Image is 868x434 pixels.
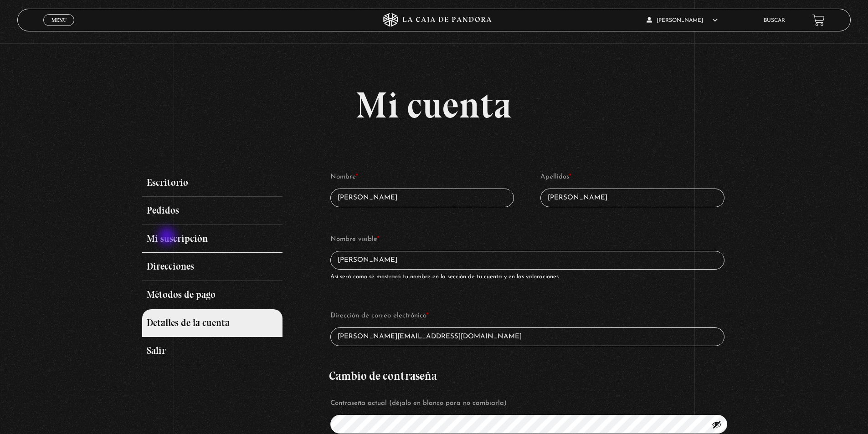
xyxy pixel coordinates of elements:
[142,197,282,225] a: Pedidos
[142,169,282,197] a: Escritorio
[142,87,725,123] h1: Mi cuenta
[142,225,282,253] a: Mi suscripción
[142,281,282,309] a: Métodos de pago
[712,419,722,429] button: Mostrar contraseña
[142,309,282,337] a: Detalles de la cuenta
[330,397,727,410] label: Contraseña actual (déjalo en blanco para no cambiarla)
[764,18,785,23] a: Buscar
[330,170,514,184] label: Nombre
[142,337,282,365] a: Salir
[330,309,724,323] label: Dirección de correo electrónico
[142,169,317,365] nav: Páginas de cuenta
[647,18,718,23] span: [PERSON_NAME]
[142,253,282,281] a: Direcciones
[812,14,825,26] a: View your shopping cart
[540,170,724,184] label: Apellidos
[51,17,67,23] span: Menu
[48,25,70,31] span: Cerrar
[330,233,724,246] label: Nombre visible
[329,370,437,382] legend: Cambio de contraseña
[330,274,559,280] em: Así será como se mostrará tu nombre en la sección de tu cuenta y en las valoraciones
